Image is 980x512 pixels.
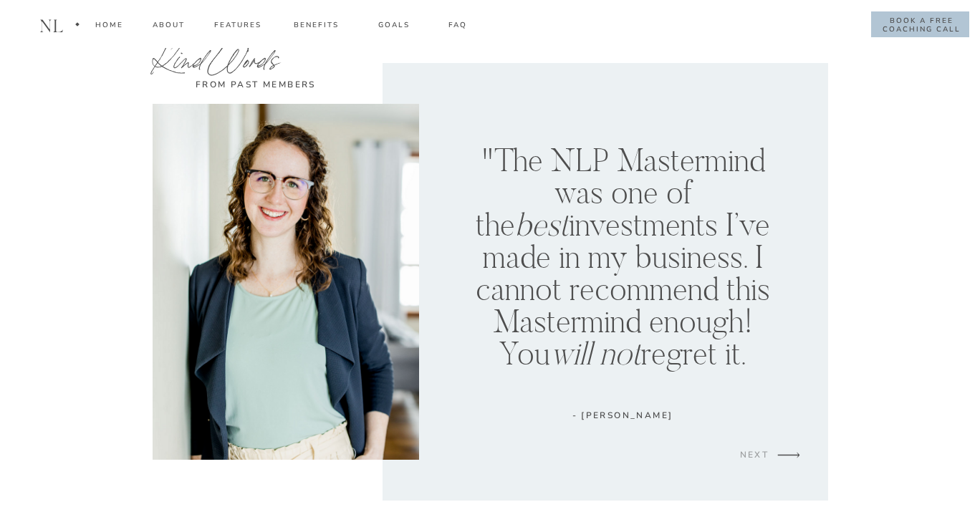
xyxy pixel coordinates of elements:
[550,333,641,374] i: will not
[178,78,334,92] p: from past members
[291,19,341,36] a: Benefits
[733,448,776,465] a: NEXT
[213,19,262,36] a: FEATURES
[369,19,419,36] a: goals
[448,19,468,36] a: FAQ
[544,409,701,423] p: - [PERSON_NAME]
[470,144,776,378] p: "The NLP Mastermind was one of the investments I’ve made in my business. I cannot recommend this ...
[36,16,67,37] h1: nl
[515,204,569,245] i: best
[133,39,299,78] h2: Kind Words
[882,16,961,34] a: book a free coaching call
[152,19,186,36] a: about
[95,19,123,36] a: Home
